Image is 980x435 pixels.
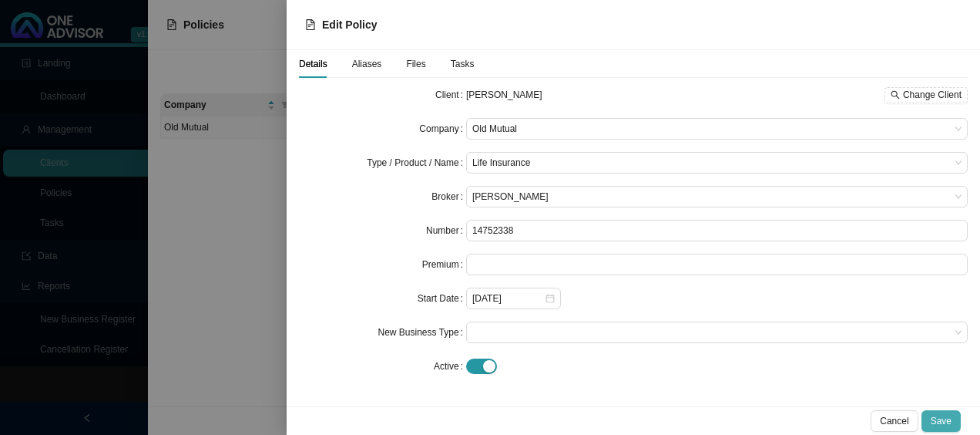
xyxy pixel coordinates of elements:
[305,19,316,30] span: file-text
[921,410,961,432] button: Save
[472,291,544,306] input: Select date
[891,90,900,99] span: search
[367,152,466,174] label: Type / Product / Name
[466,89,542,100] span: [PERSON_NAME]
[418,288,466,309] label: Start Date
[422,254,466,275] label: Premium
[419,118,466,140] label: Company
[903,87,962,103] span: Change Client
[871,410,918,432] button: Cancel
[378,322,466,343] label: New Business Type
[352,59,382,69] span: Aliases
[931,413,951,429] span: Save
[472,153,962,173] span: Life Insurance
[880,413,908,429] span: Cancel
[472,187,962,207] span: Malcolm Sievwright
[426,220,466,241] label: Number
[322,19,378,31] span: Edit Policy
[431,186,466,207] label: Broker
[451,59,475,69] span: Tasks
[434,356,466,377] label: Active
[472,119,962,139] span: Old Mutual
[406,59,425,69] span: Files
[884,87,968,103] button: Change Client
[435,84,466,106] label: Client
[299,59,327,69] span: Details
